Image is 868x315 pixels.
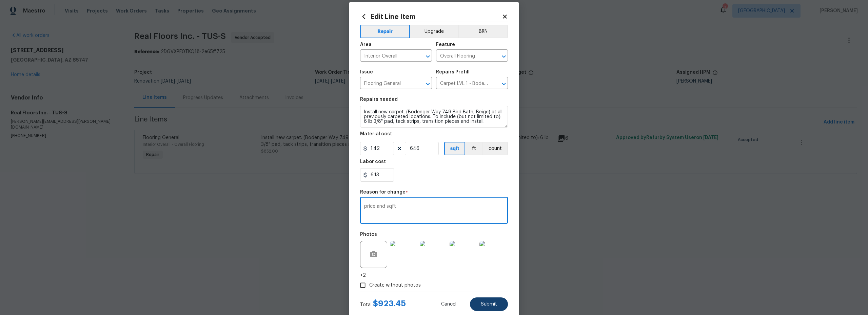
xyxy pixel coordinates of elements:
button: Cancel [430,297,467,311]
button: Open [499,52,509,61]
button: Repair [360,25,410,38]
div: Total [360,300,406,308]
h2: Edit Line Item [360,13,502,20]
button: Open [423,52,433,61]
h5: Repairs Prefill [436,70,470,74]
h5: Repairs needed [360,97,398,102]
button: Submit [470,297,508,311]
span: Submit [481,302,497,307]
span: +2 [360,272,366,279]
textarea: Install new carpet. (Bodenger Way 749 Bird Bath, Beige) at all previously carpeted locations. To ... [360,106,508,128]
button: sqft [444,142,465,155]
button: Open [423,79,433,89]
h5: Issue [360,70,373,74]
textarea: price and sqft [364,204,504,218]
span: $ 923.45 [373,299,406,308]
h5: Reason for change [360,190,406,195]
button: Open [499,79,509,89]
h5: Labor cost [360,159,386,164]
button: BRN [458,25,508,38]
h5: Photos [360,232,377,237]
h5: Material cost [360,132,392,136]
button: Upgrade [410,25,458,38]
button: count [482,142,508,155]
button: ft [465,142,482,155]
span: Cancel [441,302,456,307]
h5: Area [360,42,372,47]
h5: Feature [436,42,455,47]
span: Create without photos [369,282,421,289]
